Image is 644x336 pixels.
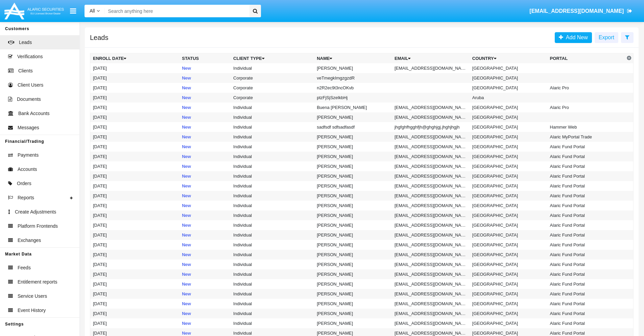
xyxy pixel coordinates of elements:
td: [DATE] [90,201,180,210]
td: [PERSON_NAME] [314,142,392,152]
span: Client Users [18,82,43,89]
td: [PERSON_NAME] [314,299,392,309]
td: [GEOGRAPHIC_DATA] [470,220,547,230]
td: [EMAIL_ADDRESS][DOMAIN_NAME] [392,220,470,230]
td: [PERSON_NAME] [314,309,392,318]
td: [GEOGRAPHIC_DATA] [470,240,547,250]
td: [EMAIL_ADDRESS][DOMAIN_NAME] [392,318,470,328]
td: Individual [231,191,314,201]
span: Create Adjustments [15,208,56,216]
h5: Leads [90,35,109,40]
td: Individual [231,142,314,152]
td: Individual [231,289,314,299]
td: New [179,260,231,269]
td: Alaric Fund Portal [547,269,625,279]
td: Aruba [470,93,547,103]
td: [DATE] [90,142,180,152]
span: Add New [563,35,588,40]
td: [EMAIL_ADDRESS][DOMAIN_NAME] [392,201,470,210]
td: Alaric Fund Portal [547,299,625,309]
td: Alaric Pro [547,103,625,112]
td: [GEOGRAPHIC_DATA] [470,269,547,279]
td: [GEOGRAPHIC_DATA] [470,161,547,171]
a: [EMAIL_ADDRESS][DOMAIN_NAME] [526,2,636,21]
img: Logo image [3,1,65,21]
td: [GEOGRAPHIC_DATA] [470,260,547,269]
td: [DATE] [90,260,180,269]
td: [DATE] [90,93,180,103]
td: Corporate [231,73,314,83]
td: [PERSON_NAME] [314,161,392,171]
td: Alaric Fund Portal [547,161,625,171]
td: [GEOGRAPHIC_DATA] [470,299,547,309]
td: New [179,181,231,191]
td: Corporate [231,83,314,93]
td: New [179,240,231,250]
td: [EMAIL_ADDRESS][DOMAIN_NAME] [392,269,470,279]
span: Entitlement reports [18,278,57,286]
span: Orders [17,180,31,187]
td: [GEOGRAPHIC_DATA] [470,309,547,318]
td: New [179,142,231,152]
th: Enroll Date [90,53,180,64]
td: Alaric Fund Portal [547,309,625,318]
td: Alaric Fund Portal [547,289,625,299]
span: Service Users [18,293,47,300]
td: Individual [231,63,314,73]
td: New [179,122,231,132]
td: [DATE] [90,112,180,122]
td: Alaric Fund Portal [547,230,625,240]
td: [DATE] [90,230,180,240]
td: [DATE] [90,152,180,161]
td: [DATE] [90,220,180,230]
td: [PERSON_NAME] [314,269,392,279]
th: Email [392,53,470,64]
td: New [179,132,231,142]
td: Alaric Fund Portal [547,201,625,210]
td: [DATE] [90,83,180,93]
span: Export [599,35,614,40]
td: New [179,220,231,230]
td: New [179,309,231,318]
td: Individual [231,299,314,309]
td: New [179,250,231,260]
td: [DATE] [90,161,180,171]
td: [DATE] [90,289,180,299]
td: New [179,73,231,83]
td: [GEOGRAPHIC_DATA] [470,112,547,122]
td: New [179,191,231,201]
td: [GEOGRAPHIC_DATA] [470,73,547,83]
td: [GEOGRAPHIC_DATA] [470,63,547,73]
span: Leads [19,39,32,46]
td: Individual [231,152,314,161]
td: [EMAIL_ADDRESS][DOMAIN_NAME] [392,161,470,171]
input: Search [105,5,247,17]
span: Reports [18,194,34,201]
span: [EMAIL_ADDRESS][DOMAIN_NAME] [529,8,624,14]
span: Feeds [18,264,31,271]
th: Status [179,53,231,64]
td: [EMAIL_ADDRESS][DOMAIN_NAME] [392,210,470,220]
th: Name [314,53,392,64]
td: [DATE] [90,181,180,191]
td: Individual [231,250,314,260]
td: Individual [231,230,314,240]
td: Alaric Fund Portal [547,250,625,260]
td: Alaric Pro [547,83,625,93]
span: All [90,8,95,14]
td: Alaric Fund Portal [547,142,625,152]
td: New [179,299,231,309]
td: [GEOGRAPHIC_DATA] [470,142,547,152]
td: [GEOGRAPHIC_DATA] [470,250,547,260]
td: [DATE] [90,279,180,289]
th: Portal [547,53,625,64]
td: [GEOGRAPHIC_DATA] [470,191,547,201]
td: Alaric Fund Portal [547,220,625,230]
td: Alaric Fund Portal [547,152,625,161]
td: [EMAIL_ADDRESS][DOMAIN_NAME] [392,152,470,161]
td: Individual [231,171,314,181]
td: [GEOGRAPHIC_DATA] [470,279,547,289]
td: [EMAIL_ADDRESS][DOMAIN_NAME] [392,63,470,73]
td: Alaric Fund Portal [547,171,625,181]
span: Event History [18,307,46,314]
